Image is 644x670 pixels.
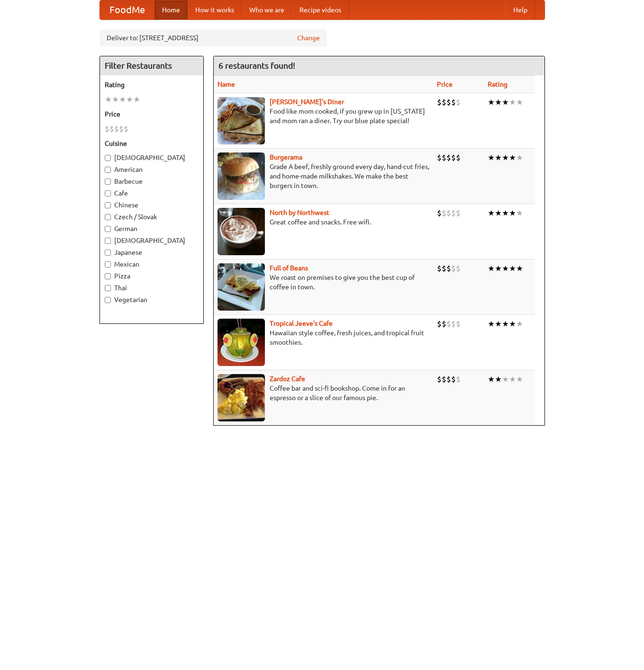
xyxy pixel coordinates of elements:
[451,263,456,274] li: $
[188,0,242,19] a: How it works
[437,374,442,384] li: $
[218,208,265,255] img: north.jpg
[218,61,295,70] ng-pluralize: 6 restaurants found!
[105,190,111,197] input: Cafe
[502,374,509,384] li: ★
[437,319,442,329] li: $
[218,384,429,402] p: Coffee bar and sci-fi bookshop. Come in for an espresso or a slice of our famous pie.
[451,319,456,329] li: $
[109,124,114,134] li: $
[105,271,199,281] label: Pizza
[437,152,442,163] li: $
[437,97,442,107] li: $
[495,319,502,329] li: ★
[105,283,199,293] label: Thai
[502,152,509,163] li: ★
[105,177,199,186] label: Barbecue
[495,152,502,163] li: ★
[446,374,451,384] li: $
[488,80,508,88] a: Rating
[446,152,451,163] li: $
[292,0,349,19] a: Recipe videos
[218,152,265,200] img: burgerama.jpg
[509,208,516,218] li: ★
[105,226,111,232] input: German
[105,155,111,161] input: [DEMOGRAPHIC_DATA]
[105,238,111,244] input: [DEMOGRAPHIC_DATA]
[437,80,453,88] a: Price
[446,319,451,329] li: $
[509,319,516,329] li: ★
[218,80,235,88] a: Name
[112,94,119,105] li: ★
[218,273,429,292] p: We roast on premises to give you the best cup of coffee in town.
[451,208,456,218] li: $
[446,208,451,218] li: $
[456,319,461,329] li: $
[516,374,523,384] li: ★
[270,375,305,383] b: Zardoz Cafe
[105,259,199,269] label: Mexican
[488,319,495,329] li: ★
[105,94,112,105] li: ★
[105,153,199,162] label: [DEMOGRAPHIC_DATA]
[105,250,111,256] input: Japanese
[502,263,509,274] li: ★
[105,214,111,220] input: Czech / Slovak
[442,97,446,107] li: $
[242,0,292,19] a: Who we are
[270,264,308,272] a: Full of Beans
[495,263,502,274] li: ★
[451,152,456,163] li: $
[488,374,495,384] li: ★
[442,319,446,329] li: $
[105,273,111,279] input: Pizza
[509,97,516,107] li: ★
[124,124,128,134] li: $
[456,208,461,218] li: $
[105,124,109,134] li: $
[516,319,523,329] li: ★
[218,319,265,366] img: jeeves.jpg
[442,263,446,274] li: $
[105,109,199,119] h5: Price
[502,97,509,107] li: ★
[270,209,329,216] a: North by Northwest
[270,98,344,106] a: [PERSON_NAME]'s Diner
[218,263,265,311] img: beans.jpg
[442,374,446,384] li: $
[516,208,523,218] li: ★
[488,208,495,218] li: ★
[105,165,199,174] label: American
[105,224,199,233] label: German
[105,179,111,185] input: Barbecue
[456,152,461,163] li: $
[105,295,199,304] label: Vegetarian
[509,152,516,163] li: ★
[105,200,199,210] label: Chinese
[516,152,523,163] li: ★
[218,162,429,190] p: Grade A beef, freshly ground every day, hand-cut fries, and home-made milkshakes. We make the bes...
[297,33,320,43] a: Change
[456,97,461,107] li: $
[105,139,199,148] h5: Cuisine
[218,107,429,125] p: Food like mom cooked, if you grew up in [US_STATE] and mom ran a diner. Try our blue plate special!
[105,167,111,173] input: American
[437,208,442,218] li: $
[105,261,111,268] input: Mexican
[270,320,333,327] a: Tropical Jeeve's Cafe
[105,297,111,303] input: Vegetarian
[442,152,446,163] li: $
[105,248,199,257] label: Japanese
[154,0,188,19] a: Home
[105,202,111,208] input: Chinese
[442,208,446,218] li: $
[495,97,502,107] li: ★
[133,94,140,105] li: ★
[270,153,302,161] a: Burgerama
[437,263,442,274] li: $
